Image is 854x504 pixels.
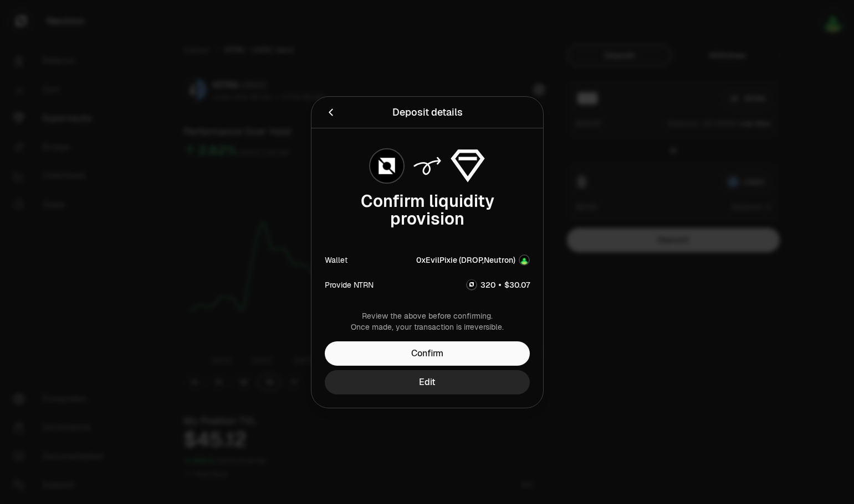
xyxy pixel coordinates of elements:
[325,254,347,266] div: Wallet
[325,310,530,332] div: Review the above before confirming. Once made, your transaction is irreversible.
[467,280,476,289] img: NTRN Logo
[325,341,530,366] button: Confirm
[392,105,462,120] div: Deposit details
[325,370,530,394] button: Edit
[325,105,337,120] button: Back
[520,256,529,264] img: Account Image
[325,193,530,228] div: Confirm liquidity provision
[416,254,530,266] button: 0xEvilPixie (DROP,Neutron)Account Image
[325,279,374,290] div: Provide NTRN
[370,149,403,183] img: NTRN Logo
[416,254,515,266] div: 0xEvilPixie (DROP,Neutron)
